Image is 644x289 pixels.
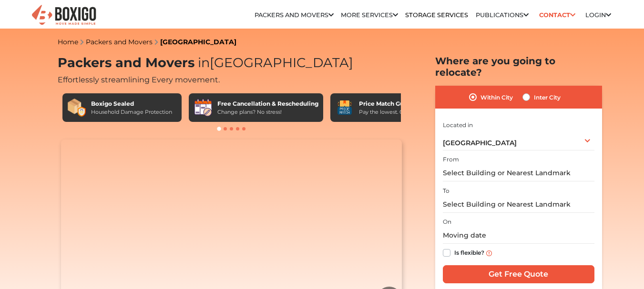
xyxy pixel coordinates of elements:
[91,100,172,108] div: Boxigo Sealed
[534,91,561,103] label: Inter City
[480,91,513,103] label: Within City
[443,187,450,195] label: To
[435,55,602,78] h2: Where are you going to relocate?
[443,227,594,244] input: Moving date
[335,98,354,117] img: Price Match Guarantee
[443,165,594,181] input: Select Building or Nearest Landmark
[217,108,318,116] div: Change plans? No stress!
[58,75,220,84] span: Effortlessly streamlining Every movement.
[443,196,594,213] input: Select Building or Nearest Landmark
[454,247,484,257] label: Is flexible?
[160,38,236,46] a: [GEOGRAPHIC_DATA]
[486,250,492,256] img: info
[341,11,398,19] a: More services
[476,11,529,19] a: Publications
[255,11,334,19] a: Packers and Movers
[443,265,594,283] input: Get Free Quote
[217,100,318,108] div: Free Cancellation & Rescheduling
[536,8,578,22] a: Contact
[443,139,517,147] span: [GEOGRAPHIC_DATA]
[359,100,431,108] div: Price Match Guarantee
[443,155,459,164] label: From
[31,4,97,27] img: Boxigo
[58,55,406,71] h1: Packers and Movers
[359,108,431,116] div: Pay the lowest. Guaranteed!
[67,98,86,117] img: Boxigo Sealed
[585,11,611,19] a: Login
[443,121,473,130] label: Located in
[443,218,451,226] label: On
[86,38,153,46] a: Packers and Movers
[194,98,213,117] img: Free Cancellation & Rescheduling
[58,38,78,46] a: Home
[198,55,210,70] span: in
[194,55,353,70] span: [GEOGRAPHIC_DATA]
[405,11,468,19] a: Storage Services
[91,108,172,116] div: Household Damage Protection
